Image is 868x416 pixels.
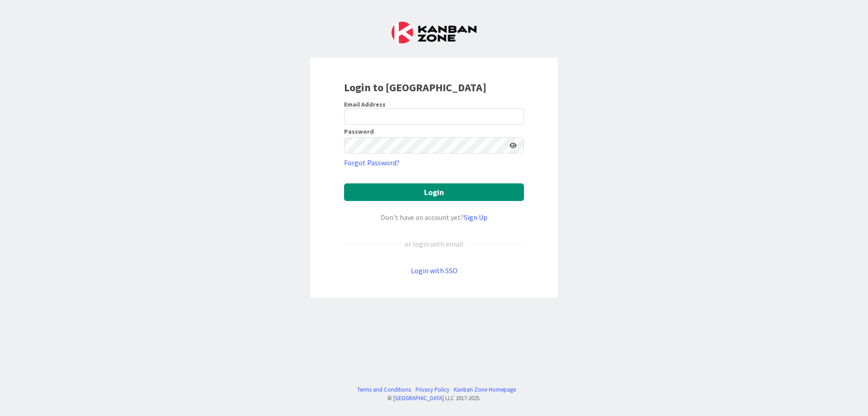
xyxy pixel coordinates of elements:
div: © LLC 2017- 2025 . [353,394,516,402]
button: Login [344,183,524,201]
label: Password [344,128,374,135]
a: Sign Up [464,213,487,222]
a: Login with SSO [411,266,458,275]
a: Kanban Zone Homepage [454,385,516,394]
a: [GEOGRAPHIC_DATA] [393,394,444,402]
div: or login with email [402,238,466,249]
img: Kanban Zone [392,22,476,43]
a: Privacy Policy [415,385,449,394]
div: Don’t have an account yet? [344,212,524,223]
a: Terms and Conditions [357,385,411,394]
a: Forgot Password? [344,157,400,168]
b: Login to [GEOGRAPHIC_DATA] [344,80,486,94]
label: Email Address [344,100,386,108]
